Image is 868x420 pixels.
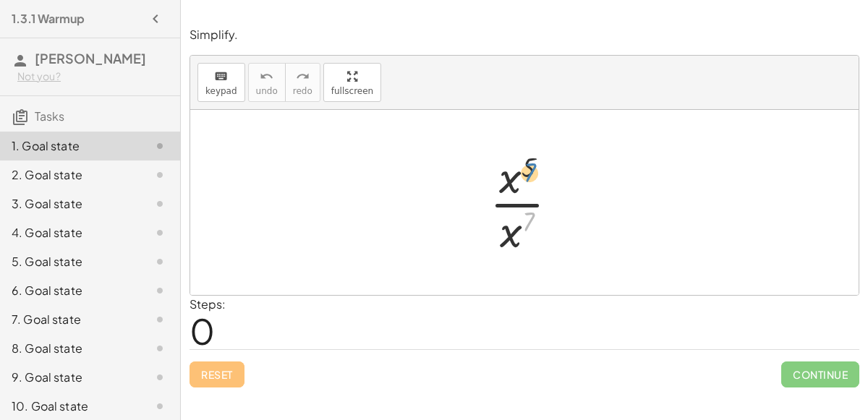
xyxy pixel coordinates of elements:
[293,86,312,96] span: redo
[12,340,128,357] div: 8. Goal state
[12,224,128,241] div: 4. Goal state
[323,63,381,102] button: fullscreen
[12,398,128,415] div: 10. Goal state
[331,86,373,96] span: fullscreen
[151,195,169,213] i: Task not started.
[151,282,169,299] i: Task not started.
[151,137,169,155] i: Task not started.
[151,340,169,357] i: Task not started.
[190,27,859,43] p: Simplify.
[190,296,226,312] label: Steps:
[190,309,215,353] span: 0
[12,195,128,213] div: 3. Goal state
[151,369,169,386] i: Task not started.
[151,166,169,184] i: Task not started.
[285,63,320,102] button: redoredo
[248,63,286,102] button: undoundo
[12,282,128,299] div: 6. Goal state
[197,63,245,102] button: keyboardkeypad
[256,86,278,96] span: undo
[296,68,310,85] i: redo
[151,253,169,270] i: Task not started.
[214,68,228,85] i: keyboard
[205,86,237,96] span: keypad
[12,369,128,386] div: 9. Goal state
[12,10,85,27] h4: 1.3.1 Warmup
[35,108,64,124] span: Tasks
[12,166,128,184] div: 2. Goal state
[12,137,128,155] div: 1. Goal state
[12,311,128,328] div: 7. Goal state
[12,253,128,270] div: 5. Goal state
[35,50,146,67] span: [PERSON_NAME]
[151,224,169,241] i: Task not started.
[260,68,273,85] i: undo
[151,398,169,415] i: Task not started.
[151,311,169,328] i: Task not started.
[17,69,169,84] div: Not you?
